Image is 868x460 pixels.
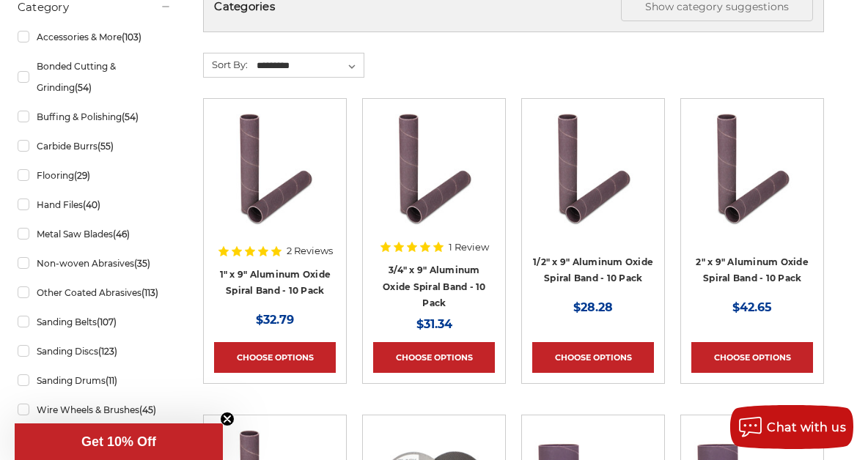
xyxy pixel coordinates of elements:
span: (45) [139,404,156,415]
a: Buffing & Polishing [18,104,172,130]
a: Flooring [18,163,172,188]
img: 2" x 9" AOX Spiral Bands [694,109,811,226]
span: $42.65 [732,300,772,314]
span: (55) [98,141,114,152]
a: Non-woven Abrasives [18,251,172,276]
a: Sanding Drums [18,368,172,393]
span: (11) [106,375,117,386]
span: (40) [83,199,100,210]
span: (107) [97,316,117,327]
a: Accessories & More [18,24,172,50]
img: 1" x 9" Spiral Bands Aluminum Oxide [216,109,334,226]
a: Metal Saw Blades [18,221,172,247]
span: (123) [98,346,117,357]
a: 3/4" x 9" Aluminum Oxide Spiral Band - 10 Pack [383,264,486,308]
a: Wire Wheels & Brushes [18,397,172,423]
a: Sanding Belts [18,309,172,335]
button: Close teaser [220,412,235,426]
a: 2" x 9" Aluminum Oxide Spiral Band - 10 Pack [696,256,809,284]
span: (113) [141,287,158,298]
a: 3/4" x 9" Spiral Bands Aluminum Oxide [373,109,495,231]
a: 1/2" x 9" Spiral Bands Aluminum Oxide [532,109,654,231]
a: Choose Options [373,342,495,373]
div: Get 10% OffClose teaser [15,423,223,460]
span: $32.79 [256,313,294,327]
span: (46) [113,229,130,240]
span: $31.34 [416,317,452,331]
span: Chat with us [767,420,846,434]
span: (54) [122,111,139,122]
button: Chat with us [730,405,853,449]
select: Sort By: [254,55,364,77]
a: Other Coated Abrasives [18,280,172,305]
a: 1/2" x 9" Aluminum Oxide Spiral Band - 10 Pack [533,256,653,284]
span: (54) [75,82,92,93]
a: Bonded Cutting & Grinding [18,53,172,100]
a: Choose Options [532,342,654,373]
span: (35) [134,258,150,269]
img: 3/4" x 9" Spiral Bands Aluminum Oxide [375,109,493,226]
span: (29) [74,170,90,181]
span: (103) [122,31,141,42]
a: 1" x 9" Aluminum Oxide Spiral Band - 10 Pack [220,269,331,297]
span: 1 Review [449,242,489,252]
span: Get 10% Off [81,434,156,449]
a: Carbide Burrs [18,133,172,159]
a: Sanding Discs [18,338,172,364]
img: 1/2" x 9" Spiral Bands Aluminum Oxide [534,109,652,226]
label: Sort By: [204,53,248,75]
a: 2" x 9" AOX Spiral Bands [691,109,813,231]
span: 2 Reviews [287,246,333,256]
a: Choose Options [691,342,813,373]
a: 1" x 9" Spiral Bands Aluminum Oxide [214,109,336,231]
span: $28.28 [573,300,613,314]
a: Hand Files [18,192,172,218]
a: Choose Options [214,342,336,373]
